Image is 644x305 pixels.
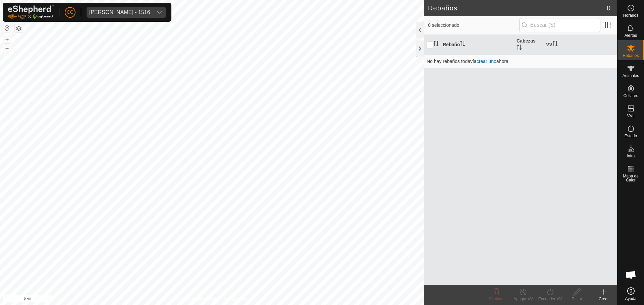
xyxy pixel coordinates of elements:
p-sorticon: Activar para ordenar [433,42,439,47]
td: No hay rebaños todavía ahora. [424,55,617,68]
button: Capas del Mapa [15,24,23,32]
span: Estado [625,134,637,138]
span: Alertas [625,33,637,37]
th: VV [543,35,617,55]
span: VVs [627,114,634,118]
span: 0 [607,3,610,13]
span: 0 seleccionado [428,22,519,29]
span: Eliminar [489,297,503,301]
p-sorticon: Activar para ordenar [552,42,558,47]
div: Crear [590,296,617,302]
span: Collares [623,94,638,98]
a: Contáctenos [224,296,247,302]
a: crear uno [477,59,496,64]
span: Ayuda [625,297,637,301]
p-sorticon: Activar para ordenar [460,42,465,47]
h2: Rebaños [428,4,607,12]
div: Encender VV [537,296,563,302]
div: Open chat [621,265,641,285]
p-sorticon: Activar para ordenar [517,46,522,51]
span: Oliver Castedo Vega - 1516 [87,7,153,18]
div: Editar [563,296,590,302]
span: Mapa de Calor [619,174,642,182]
th: Cabezas [514,35,543,55]
th: Rebaño [440,35,514,55]
img: Logo Gallagher [8,5,54,19]
button: – [3,44,11,52]
div: [PERSON_NAME] - 1516 [89,10,150,15]
button: + [3,35,11,43]
span: Horarios [623,13,638,17]
span: Rebaños [623,54,639,58]
a: Ayuda [618,285,644,303]
a: Política de Privacidad [177,296,216,302]
span: Animales [623,74,639,78]
span: Infra [627,154,635,158]
button: Restablecer Mapa [3,24,11,32]
input: Buscar (S) [519,18,600,32]
div: dropdown trigger [153,7,166,18]
span: CC [67,9,73,16]
div: Apagar VV [510,296,537,302]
